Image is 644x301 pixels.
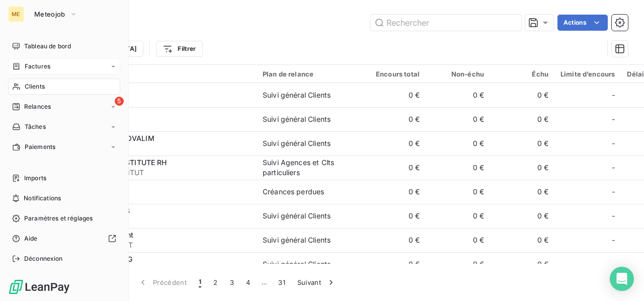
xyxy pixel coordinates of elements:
[25,82,45,91] span: Clients
[361,180,426,204] td: 0 €
[263,187,324,197] div: Créances perdues
[612,211,615,221] span: -
[490,83,554,107] td: 0 €
[240,272,256,293] button: 4
[370,15,521,31] input: Rechercher
[224,272,240,293] button: 3
[612,187,615,197] span: -
[207,272,223,293] button: 2
[361,204,426,228] td: 0 €
[115,97,124,106] span: 5
[612,163,615,173] span: -
[8,279,70,295] img: Logo LeanPay
[263,114,331,124] div: Suivi général Clients
[557,15,608,31] button: Actions
[24,214,93,223] span: Paramètres et réglages
[361,252,426,276] td: 0 €
[490,228,554,252] td: 0 €
[432,70,484,78] div: Non-échu
[426,107,490,131] td: 0 €
[132,272,193,293] button: Précédent
[24,102,51,111] span: Relances
[560,70,615,78] div: Limite d’encours
[24,174,46,183] span: Imports
[34,10,65,18] span: Meteojob
[361,156,426,180] td: 0 €
[291,272,342,293] button: Suivant
[156,41,202,57] button: Filtrer
[612,138,615,148] span: -
[263,211,331,221] div: Suivi général Clients
[24,234,38,243] span: Aide
[69,119,251,129] span: C123NOUNOU
[426,156,490,180] td: 0 €
[263,235,331,245] div: Suivi général Clients
[193,272,207,293] button: 1
[612,259,615,269] span: -
[610,267,634,291] div: Open Intercom Messenger
[24,194,61,203] span: Notifications
[25,142,55,152] span: Paiements
[426,131,490,156] td: 0 €
[426,83,490,107] td: 0 €
[24,254,63,263] span: Déconnexion
[263,158,355,178] div: Suivi Agences et Clts particuliers
[69,143,251,154] span: C123WEBIMMO
[490,252,554,276] td: 0 €
[490,156,554,180] td: 0 €
[69,192,251,202] span: C1CV1JOB
[612,235,615,245] span: -
[272,272,291,293] button: 31
[490,180,554,204] td: 0 €
[496,70,548,78] div: Échu
[490,107,554,131] td: 0 €
[25,62,50,71] span: Factures
[612,90,615,100] span: -
[8,6,24,22] div: ME
[426,204,490,228] td: 0 €
[69,240,251,250] span: CHELENEDIENNET
[263,70,355,78] div: Plan de relance
[612,114,615,124] span: -
[69,216,251,226] span: C1TO1PROGRESS
[361,131,426,156] td: 0 €
[426,180,490,204] td: 0 €
[490,131,554,156] td: 0 €
[24,42,71,51] span: Tableau de bord
[367,70,420,78] div: Encours total
[426,228,490,252] td: 0 €
[426,252,490,276] td: 0 €
[361,83,426,107] td: 0 €
[69,95,251,105] span: C101SERVICES
[263,138,331,148] div: Suivi général Clients
[69,168,251,178] span: CINTERIMSUBSTITUT
[361,228,426,252] td: 0 €
[263,90,331,100] div: Suivi général Clients
[263,259,331,269] div: Suivi général Clients
[25,122,46,131] span: Tâches
[490,204,554,228] td: 0 €
[199,277,201,287] span: 1
[8,231,120,247] a: Aide
[256,274,272,290] span: …
[361,107,426,131] td: 0 €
